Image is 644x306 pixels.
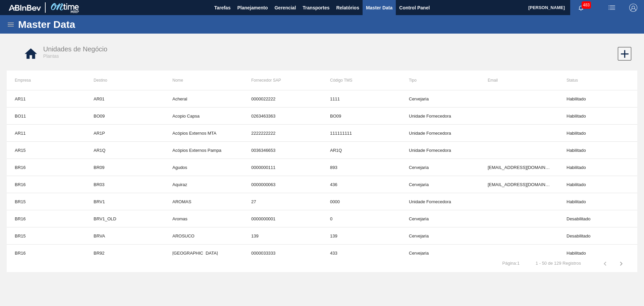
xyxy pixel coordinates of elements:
[7,176,86,193] td: BR16
[243,142,322,159] td: 0036346653
[243,210,322,227] td: 0000000001
[401,142,480,159] td: Unidade Fornecedora
[164,210,243,227] td: Aromas
[274,4,296,12] span: Gerencial
[401,71,480,90] th: Tipo
[243,245,322,262] td: 0000033333
[322,71,401,90] th: Código TMS
[401,159,480,176] td: Cervejaria
[86,142,164,159] td: AR1Q
[558,193,637,210] td: Habilitado
[401,90,480,107] td: Cervejaria
[43,45,107,53] span: Unidades de Negócio
[366,4,392,12] span: Master Data
[243,107,322,125] td: 0263463363
[401,193,480,210] td: Unidade Fornecedora
[164,71,243,90] th: Nome
[322,210,401,227] td: 0
[86,210,164,227] td: BRV1_OLD
[558,107,637,125] td: Habilitado
[322,90,401,107] td: 1111
[86,227,164,245] td: BRVA
[558,71,637,90] th: Status
[480,159,558,176] td: [EMAIL_ADDRESS][DOMAIN_NAME]
[401,176,480,193] td: Cervejaria
[164,193,243,210] td: AROMAS
[322,176,401,193] td: 436
[243,125,322,142] td: 2222222222
[86,71,164,90] th: Destino
[336,4,359,12] span: Relatórios
[7,71,86,90] th: Empresa
[237,4,268,12] span: Planejamento
[322,142,401,159] td: AR1Q
[164,159,243,176] td: Agudos
[399,4,430,12] span: Control Panel
[401,245,480,262] td: Cervejaria
[401,227,480,245] td: Cervejaria
[322,227,401,245] td: 139
[401,210,480,227] td: Cervejaria
[7,245,86,262] td: BR16
[322,125,401,142] td: 111111111
[86,125,164,142] td: AR1P
[558,227,637,245] td: Desabilitado
[558,125,637,142] td: Habilitado
[164,90,243,107] td: Acheral
[86,107,164,125] td: BO09
[401,107,480,125] td: Unidade Fornecedora
[582,1,591,9] span: 483
[86,159,164,176] td: BR09
[164,176,243,193] td: Aquiraz
[7,159,86,176] td: BR16
[243,176,322,193] td: 0000000063
[617,47,631,60] div: Nova Unidade de Negócio
[86,193,164,210] td: BRV1
[7,107,86,125] td: BO11
[164,142,243,159] td: Acópios Externos Pampa
[570,3,592,12] button: Notificações
[494,255,528,266] td: Página : 1
[322,193,401,210] td: 0000
[9,5,41,11] img: TNhmsLtSVTkK8tSr43FrP2fwEKptu5GPRR3wAAAABJRU5ErkJggg==
[7,210,86,227] td: BR16
[7,193,86,210] td: BR15
[164,125,243,142] td: Acópios Externos MTA
[243,227,322,245] td: 139
[43,53,59,59] span: Plantas
[322,107,401,125] td: BO09
[18,20,137,28] h1: Master Data
[480,176,558,193] td: [EMAIL_ADDRESS][DOMAIN_NAME]
[528,255,589,266] td: 1 - 50 de 129 Registros
[558,90,637,107] td: Habilitado
[558,176,637,193] td: Habilitado
[243,159,322,176] td: 0000000111
[322,159,401,176] td: 893
[401,125,480,142] td: Unidade Fornecedora
[243,193,322,210] td: 27
[86,245,164,262] td: BR92
[164,107,243,125] td: Acopio Capsa
[480,71,558,90] th: Email
[86,90,164,107] td: AR01
[86,176,164,193] td: BR03
[164,245,243,262] td: [GEOGRAPHIC_DATA]
[243,90,322,107] td: 0000022222
[243,71,322,90] th: Fornecedor SAP
[303,4,329,12] span: Transportes
[7,227,86,245] td: BR15
[558,245,637,262] td: Habilitado
[629,4,637,12] img: Logout
[7,142,86,159] td: AR15
[608,4,616,12] img: userActions
[7,125,86,142] td: AR11
[558,159,637,176] td: Habilitado
[558,142,637,159] td: Habilitado
[7,90,86,107] td: AR11
[164,227,243,245] td: AROSUCO
[214,4,231,12] span: Tarefas
[322,245,401,262] td: 433
[558,210,637,227] td: Desabilitado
